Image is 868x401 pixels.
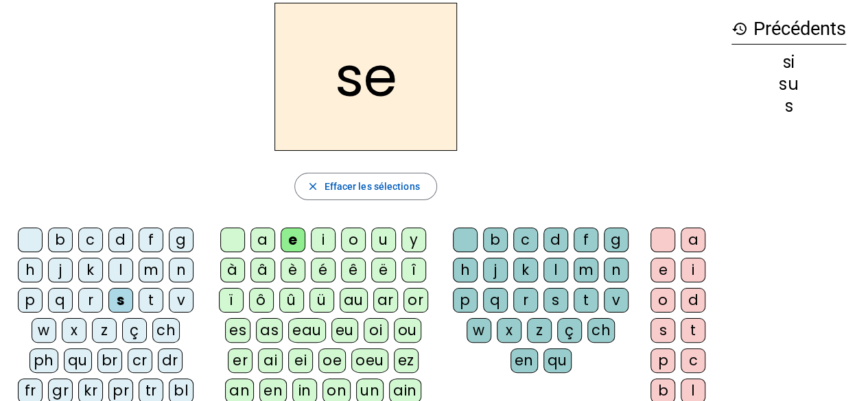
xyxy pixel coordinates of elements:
[574,288,598,313] div: t
[274,3,457,151] h2: se
[497,318,521,343] div: x
[403,288,428,313] div: or
[281,228,305,252] div: e
[219,288,244,313] div: ï
[604,228,629,252] div: g
[250,258,275,282] div: â
[64,348,92,373] div: qu
[108,228,133,252] div: d
[681,318,705,343] div: t
[169,228,193,252] div: g
[18,258,43,282] div: h
[543,348,572,373] div: qu
[78,228,103,252] div: c
[351,348,388,373] div: oeu
[32,318,56,343] div: w
[78,288,103,313] div: r
[371,228,396,252] div: u
[731,76,846,93] div: su
[650,288,675,313] div: o
[527,318,552,343] div: z
[256,318,283,343] div: as
[543,258,568,282] div: l
[483,258,508,282] div: j
[731,21,748,37] mat-icon: history
[97,348,122,373] div: br
[650,318,675,343] div: s
[341,228,366,252] div: o
[587,318,615,343] div: ch
[92,318,117,343] div: z
[169,258,193,282] div: n
[543,288,568,313] div: s
[309,288,334,313] div: ü
[681,288,705,313] div: d
[169,288,193,313] div: v
[128,348,152,373] div: cr
[311,258,336,282] div: é
[453,258,478,282] div: h
[364,318,388,343] div: oi
[225,318,250,343] div: es
[281,258,305,282] div: è
[158,348,183,373] div: dr
[288,318,326,343] div: eau
[394,348,419,373] div: ez
[340,288,368,313] div: au
[513,288,538,313] div: r
[139,288,163,313] div: t
[604,258,629,282] div: n
[122,318,147,343] div: ç
[48,258,73,282] div: j
[513,228,538,252] div: c
[401,258,426,282] div: î
[108,288,133,313] div: s
[650,258,675,282] div: e
[249,288,274,313] div: ô
[78,258,103,282] div: k
[681,258,705,282] div: i
[341,258,366,282] div: ê
[294,173,436,200] button: Effacer les sélections
[306,180,318,193] mat-icon: close
[371,258,396,282] div: ë
[557,318,582,343] div: ç
[401,228,426,252] div: y
[311,228,336,252] div: i
[108,258,133,282] div: l
[681,348,705,373] div: c
[220,258,245,282] div: à
[139,258,163,282] div: m
[258,348,283,373] div: ai
[574,228,598,252] div: f
[139,228,163,252] div: f
[152,318,180,343] div: ch
[543,228,568,252] div: d
[483,288,508,313] div: q
[650,348,675,373] div: p
[681,228,705,252] div: a
[279,288,304,313] div: û
[331,318,358,343] div: eu
[574,258,598,282] div: m
[731,54,846,71] div: si
[483,228,508,252] div: b
[48,228,73,252] div: b
[511,348,538,373] div: en
[48,288,73,313] div: q
[62,318,86,343] div: x
[18,288,43,313] div: p
[30,348,58,373] div: ph
[288,348,313,373] div: ei
[373,288,398,313] div: ar
[250,228,275,252] div: a
[228,348,253,373] div: er
[453,288,478,313] div: p
[318,348,346,373] div: oe
[324,178,419,195] span: Effacer les sélections
[394,318,421,343] div: ou
[513,258,538,282] div: k
[731,98,846,114] div: s
[604,288,629,313] div: v
[467,318,491,343] div: w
